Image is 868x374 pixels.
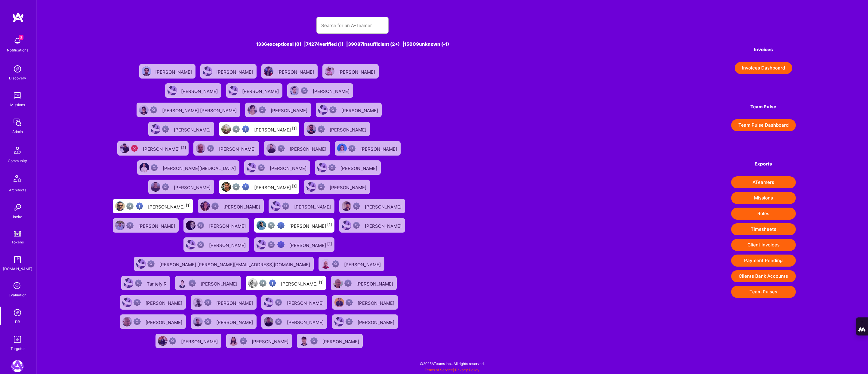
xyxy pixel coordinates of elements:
img: Not Scrubbed [353,202,360,210]
a: User AvatarNot Scrubbed[PERSON_NAME] [285,81,356,100]
div: [PERSON_NAME] [287,318,325,326]
img: Not Scrubbed [348,145,356,152]
a: User AvatarNot Scrubbed[PERSON_NAME] [181,216,252,235]
img: Not Scrubbed [207,145,214,152]
span: 3 [19,35,23,40]
a: User AvatarNot Scrubbed[PERSON_NAME] [262,139,332,158]
button: Invoices Dashboard [735,62,792,74]
div: [PERSON_NAME] [216,298,254,306]
a: User AvatarNot Scrubbed[PERSON_NAME] [195,196,266,216]
img: User Avatar [196,144,205,153]
img: User Avatar [318,105,328,115]
div: [PERSON_NAME] [254,183,297,191]
div: [PERSON_NAME] [289,241,332,249]
div: [PERSON_NAME] [365,221,403,229]
img: User Avatar [186,240,195,249]
img: User Avatar [142,66,151,76]
button: Roles [731,208,796,220]
img: Not fully vetted [232,125,240,133]
button: ATeamers [731,176,796,188]
img: User Avatar [248,278,258,288]
div: Community [8,158,27,164]
div: [PERSON_NAME] [356,279,394,287]
img: Not Scrubbed [169,337,176,345]
div: [PERSON_NAME] [242,87,280,94]
div: Missions [10,102,25,108]
h4: Invoices [731,47,796,52]
div: [PERSON_NAME] [358,298,396,306]
a: User AvatarNot Scrubbed[PERSON_NAME] [188,312,259,331]
img: Not Scrubbed [310,337,318,345]
img: User Avatar [299,336,309,346]
div: Discovery [9,75,26,81]
img: Not Scrubbed [197,222,204,229]
img: Not Scrubbed [278,145,285,152]
div: [PERSON_NAME] [322,337,360,345]
img: Not Scrubbed [134,299,141,306]
a: User AvatarNot Scrubbed[PERSON_NAME] [PERSON_NAME][EMAIL_ADDRESS][DOMAIN_NAME] [131,254,316,274]
div: [PERSON_NAME] [146,298,183,306]
img: Not Scrubbed [150,106,157,113]
img: User Avatar [271,201,281,211]
div: Tantely R [147,279,168,287]
div: [PERSON_NAME] [289,221,332,229]
img: tokens [14,231,21,236]
img: bell [11,35,23,47]
div: [PERSON_NAME] [277,67,315,75]
div: [PERSON_NAME] [223,202,261,210]
a: User AvatarNot Scrubbed[PERSON_NAME] [330,312,400,331]
a: User AvatarNot Scrubbed[PERSON_NAME] [259,293,330,312]
img: Not Scrubbed [259,106,266,113]
img: Not Scrubbed [162,125,169,133]
img: Not Scrubbed [332,260,339,267]
img: User Avatar [321,259,331,269]
img: User Avatar [177,278,187,288]
div: [PERSON_NAME] [216,318,254,326]
div: [PERSON_NAME] [358,318,396,326]
div: [PERSON_NAME] [313,87,351,94]
img: User Avatar [139,105,149,115]
a: User AvatarNot fully vettedHigh Potential User[PERSON_NAME][1] [217,119,302,139]
img: User Avatar [247,163,256,172]
a: Privacy Policy [455,368,479,372]
img: User Avatar [334,298,344,307]
a: User AvatarNot Scrubbed[PERSON_NAME] [224,331,294,351]
div: [PERSON_NAME] [155,67,193,75]
a: User AvatarNot fully vettedHigh Potential User[PERSON_NAME][1] [217,177,302,196]
a: User Avatar[PERSON_NAME] [259,62,320,81]
img: User Avatar [193,317,203,326]
div: [PERSON_NAME] [143,144,186,152]
div: [PERSON_NAME] [174,183,212,191]
a: User AvatarNot Scrubbed[PERSON_NAME] [294,331,365,351]
img: User Avatar [193,298,203,307]
div: Invite [13,214,22,220]
img: User Avatar [120,144,129,153]
div: Evaluation [9,292,26,298]
div: [PERSON_NAME] [219,144,257,152]
a: User AvatarNot Scrubbed[PERSON_NAME] [302,119,372,139]
img: Not Scrubbed [204,318,211,325]
div: [PERSON_NAME] [138,221,176,229]
img: Not Scrubbed [301,87,308,94]
div: [PERSON_NAME] [344,260,382,268]
a: User AvatarNot fully vettedHigh Potential User[PERSON_NAME][1] [243,274,328,293]
img: Not Scrubbed [346,299,353,306]
div: [PERSON_NAME] [330,125,368,133]
div: Admin [12,128,23,135]
img: logo [12,12,24,23]
img: User Avatar [221,182,231,192]
div: [PERSON_NAME] [PERSON_NAME] [162,106,238,114]
a: User AvatarNot Scrubbed[PERSON_NAME] [173,274,243,293]
a: User AvatarNot Scrubbed[PERSON_NAME] [337,196,408,216]
img: Not Scrubbed [197,241,204,248]
img: Architects [10,172,25,187]
div: [PERSON_NAME] [174,125,212,133]
a: User AvatarNot Scrubbed[PERSON_NAME] [302,177,372,196]
div: [PERSON_NAME] [294,202,332,210]
button: Team Pulses [731,286,796,298]
a: User Avatar[PERSON_NAME] [137,62,198,81]
img: Not Scrubbed [275,318,282,325]
img: Not Scrubbed [151,164,158,171]
a: A.Team: Leading A.Team's Marketing & DemandGen [10,360,25,372]
div: Tokens [11,239,24,245]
